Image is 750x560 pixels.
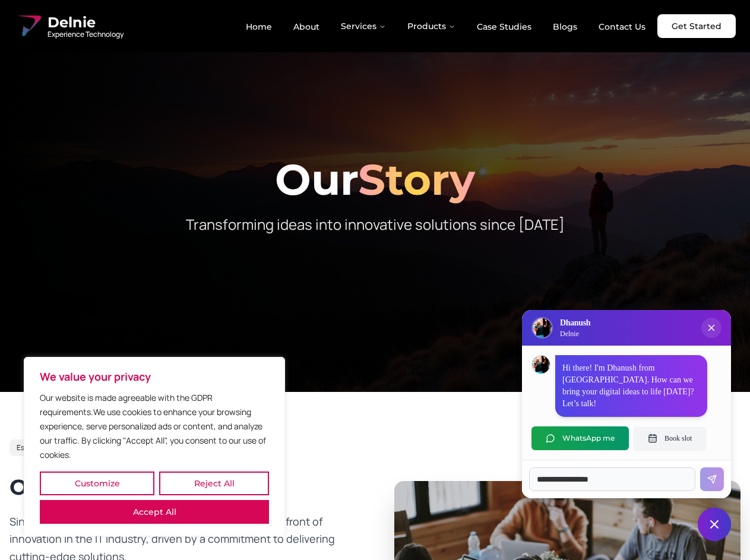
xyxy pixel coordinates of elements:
span: Story [358,153,475,205]
p: Transforming ideas into innovative solutions since [DATE] [147,215,603,234]
p: We value your privacy [40,369,269,384]
p: Delnie [560,329,590,338]
button: Products [398,14,465,38]
a: Contact Us [589,17,655,37]
button: Close chat popup [701,318,721,338]
p: Hi there! I'm Dhanush from [GEOGRAPHIC_DATA]. How can we bring your digital ideas to life [DATE]?... [562,362,700,410]
img: Delnie Logo [533,318,552,337]
img: Dhanush [532,356,550,374]
span: Est. 2017 [17,443,46,453]
span: Experience Technology [48,30,124,39]
h1: Our [10,158,740,201]
span: Delnie [48,13,124,32]
a: Get Started [657,14,736,38]
h3: Dhanush [560,317,590,329]
h2: Our Journey [10,475,356,499]
a: About [284,17,329,37]
a: Case Studies [467,17,541,37]
button: Book slot [634,426,706,450]
p: Our website is made agreeable with the GDPR requirements.We use cookies to enhance your browsing ... [40,391,269,462]
a: Blogs [543,17,587,37]
button: Services [331,14,395,38]
a: Home [236,17,281,37]
button: Accept All [40,500,269,524]
button: Reject All [159,472,269,495]
button: WhatsApp me [531,426,629,450]
button: Close chat [698,508,731,541]
button: Customize [40,472,154,495]
img: Delnie Logo [14,12,43,40]
nav: Main [236,14,655,38]
a: Delnie Logo Full [14,12,124,40]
